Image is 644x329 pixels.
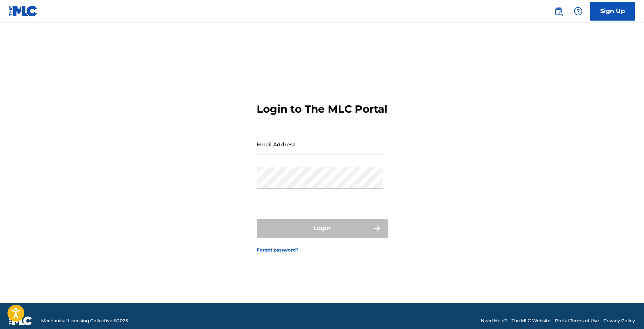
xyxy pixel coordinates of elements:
span: Mechanical Licensing Collective © 2025 [41,317,128,324]
img: help [574,7,583,16]
img: logo [9,316,32,325]
a: Sign Up [590,2,635,21]
div: Help [571,4,586,19]
a: Forgot password? [257,247,298,253]
img: MLC Logo [9,6,38,16]
img: search [554,7,563,16]
a: Privacy Policy [603,317,635,324]
a: The MLC Website [512,317,550,324]
h3: Login to The MLC Portal [257,103,387,116]
a: Portal Terms of Use [555,317,599,324]
a: Need Help? [481,317,507,324]
a: Public Search [551,4,566,19]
